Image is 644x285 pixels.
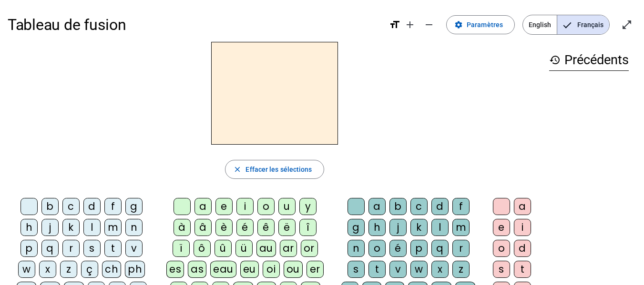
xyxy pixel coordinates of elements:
[431,219,449,236] div: l
[225,160,324,179] button: Effacer les sélections
[104,198,122,215] div: f
[194,198,212,215] div: a
[301,240,318,257] div: or
[215,198,233,215] div: e
[431,240,449,257] div: q
[467,19,503,30] span: Paramètres
[523,15,557,34] span: English
[125,261,145,278] div: ph
[493,261,510,278] div: s
[125,240,143,257] div: v
[557,15,609,34] span: Français
[233,165,242,174] mat-icon: close
[83,240,101,257] div: s
[41,240,59,257] div: q
[20,240,38,257] div: p
[245,164,312,175] span: Effacer les sélections
[280,240,297,257] div: ar
[410,240,428,257] div: p
[389,198,407,215] div: b
[452,261,470,278] div: z
[194,219,212,236] div: â
[60,261,77,278] div: z
[18,261,35,278] div: w
[81,261,98,278] div: ç
[404,19,416,30] mat-icon: add
[389,19,400,30] mat-icon: format_size
[257,198,275,215] div: o
[348,219,365,236] div: g
[514,240,531,257] div: d
[236,198,254,215] div: i
[102,261,121,278] div: ch
[419,15,439,34] button: Diminuer la taille de la police
[125,198,143,215] div: g
[621,19,633,30] mat-icon: open_in_full
[240,261,259,278] div: eu
[452,219,470,236] div: m
[62,219,80,236] div: k
[389,240,407,257] div: é
[256,240,276,257] div: au
[188,261,206,278] div: as
[278,198,296,215] div: u
[307,261,324,278] div: er
[194,240,211,257] div: ô
[493,240,510,257] div: o
[514,261,531,278] div: t
[104,240,122,257] div: t
[368,219,386,236] div: h
[83,219,101,236] div: l
[299,219,317,236] div: î
[423,19,435,30] mat-icon: remove
[410,219,428,236] div: k
[62,198,80,215] div: c
[41,219,59,236] div: j
[173,240,190,257] div: ï
[522,15,610,35] mat-button-toggle-group: Language selection
[368,198,386,215] div: a
[431,198,449,215] div: d
[446,15,515,34] button: Paramètres
[215,219,233,236] div: è
[493,219,510,236] div: e
[284,261,303,278] div: ou
[431,261,449,278] div: x
[400,15,419,34] button: Augmenter la taille de la police
[549,54,561,66] mat-icon: history
[452,240,470,257] div: r
[410,198,428,215] div: c
[452,198,470,215] div: f
[41,198,59,215] div: b
[62,240,80,257] div: r
[166,261,184,278] div: es
[617,15,636,34] button: Entrer en plein écran
[236,219,254,236] div: é
[348,261,365,278] div: s
[389,261,407,278] div: v
[104,219,122,236] div: m
[278,219,296,236] div: ë
[368,240,386,257] div: o
[514,198,531,215] div: a
[549,49,629,71] h3: Précédents
[368,261,386,278] div: t
[215,240,232,257] div: û
[83,198,101,215] div: d
[514,219,531,236] div: i
[20,219,38,236] div: h
[235,240,253,257] div: ü
[257,219,275,236] div: ê
[348,240,365,257] div: n
[210,261,236,278] div: eau
[454,20,463,29] mat-icon: settings
[299,198,317,215] div: y
[8,10,381,40] h1: Tableau de fusion
[39,261,56,278] div: x
[125,219,143,236] div: n
[410,261,428,278] div: w
[389,219,407,236] div: j
[174,219,191,236] div: à
[263,261,280,278] div: oi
